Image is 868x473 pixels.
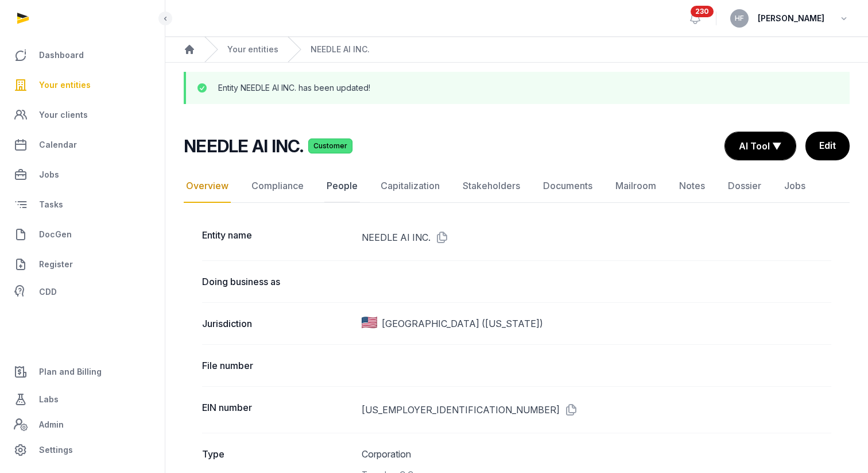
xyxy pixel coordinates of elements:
[378,170,442,203] a: Capitalization
[726,170,764,203] a: Dossier
[691,6,714,17] span: 230
[9,436,156,464] a: Settings
[202,228,352,247] dt: Entity name
[9,131,156,159] a: Calendar
[9,161,156,189] a: Jobs
[308,139,352,153] span: Customer
[9,41,156,69] a: Dashboard
[218,82,370,94] p: Entity NEEDLE AI INC. has been updated!
[362,401,831,419] dd: [US_EMPLOYER_IDENTIFICATION_NUMBER]
[758,11,824,25] span: [PERSON_NAME]
[725,132,796,160] button: AI Tool ▼
[184,136,304,156] h2: NEEDLE AI INC.
[805,132,850,160] a: Edit
[202,317,352,330] dt: Jurisdiction
[249,170,306,203] a: Compliance
[39,48,84,62] span: Dashboard
[39,78,91,92] span: Your entities
[9,413,156,436] a: Admin
[184,170,231,203] a: Overview
[184,170,850,203] nav: Tabs
[39,257,73,271] span: Register
[39,168,59,182] span: Jobs
[9,101,156,129] a: Your clients
[39,138,77,152] span: Calendar
[9,191,156,218] a: Tasks
[460,170,522,203] a: Stakeholders
[39,418,64,432] span: Admin
[39,443,73,457] span: Settings
[782,170,808,203] a: Jobs
[9,358,156,386] a: Plan and Billing
[9,280,156,303] a: CDD
[9,386,156,413] a: Labs
[613,170,658,203] a: Mailroom
[39,198,63,211] span: Tasks
[362,228,831,247] dd: NEEDLE AI INC.
[382,317,543,330] span: [GEOGRAPHIC_DATA] ([US_STATE])
[324,170,360,203] a: People
[311,44,370,55] a: NEEDLE AI INC.
[9,221,156,248] a: DocGen
[9,71,156,99] a: Your entities
[39,365,102,379] span: Plan and Billing
[39,393,59,406] span: Labs
[165,37,868,63] nav: Breadcrumb
[202,275,352,289] dt: Doing business as
[677,170,707,203] a: Notes
[39,108,88,122] span: Your clients
[541,170,595,203] a: Documents
[227,44,278,55] a: Your entities
[730,9,749,28] button: HF
[39,285,57,299] span: CDD
[202,401,352,419] dt: EIN number
[202,359,352,372] dt: File number
[39,228,72,241] span: DocGen
[735,15,744,22] span: HF
[9,251,156,278] a: Register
